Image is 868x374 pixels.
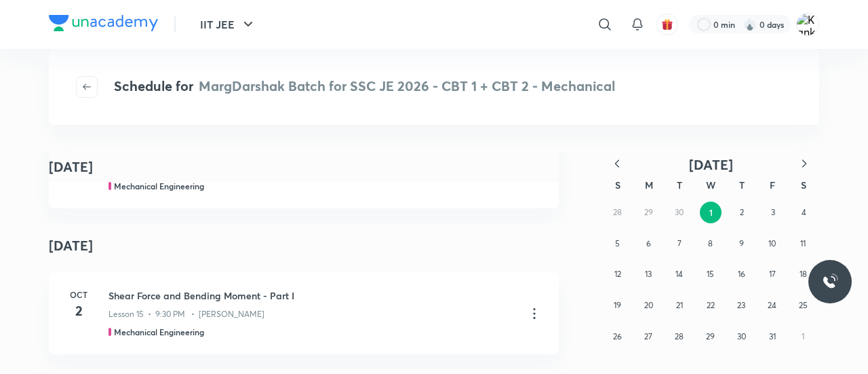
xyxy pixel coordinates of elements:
button: avatar [656,14,678,35]
button: October 18, 2025 [792,263,814,285]
img: Kankana Das [796,13,819,36]
button: October 25, 2025 [792,295,814,316]
abbr: October 7, 2025 [677,238,682,248]
abbr: October 6, 2025 [646,238,651,248]
abbr: October 28, 2025 [675,331,684,341]
button: October 10, 2025 [762,233,783,255]
abbr: October 31, 2025 [769,331,776,341]
p: Lesson 15 • 9:30 PM • [PERSON_NAME] [108,308,264,320]
abbr: October 26, 2025 [613,331,622,341]
button: October 19, 2025 [607,295,629,316]
abbr: Sunday [615,179,620,191]
button: October 23, 2025 [730,295,752,316]
abbr: October 29, 2025 [706,331,715,341]
abbr: October 22, 2025 [707,300,715,310]
button: October 21, 2025 [669,295,690,316]
button: October 6, 2025 [637,233,659,255]
abbr: Tuesday [677,179,682,191]
h4: 2 [65,301,92,321]
abbr: Friday [770,179,775,191]
button: October 24, 2025 [762,295,783,316]
h5: Mechanical Engineering [114,326,204,338]
abbr: October 24, 2025 [768,300,776,310]
abbr: October 18, 2025 [800,269,807,279]
button: [DATE] [632,156,789,173]
abbr: October 2, 2025 [740,207,744,217]
button: October 16, 2025 [730,263,752,285]
button: October 22, 2025 [700,295,722,316]
h5: Mechanical Engineering [114,180,204,192]
abbr: October 9, 2025 [739,238,744,248]
span: [DATE] [689,155,733,174]
abbr: October 27, 2025 [644,331,652,341]
button: October 12, 2025 [607,263,629,285]
button: October 1, 2025 [700,202,722,223]
button: October 17, 2025 [762,263,783,285]
h4: [DATE] [49,157,93,177]
abbr: October 19, 2025 [614,300,621,310]
h4: [DATE] [49,225,559,267]
button: IIT JEE [192,11,264,38]
abbr: Thursday [739,179,745,191]
abbr: October 16, 2025 [738,269,745,279]
button: October 5, 2025 [607,233,629,255]
button: October 28, 2025 [669,326,690,348]
abbr: October 5, 2025 [615,238,620,248]
button: October 11, 2025 [792,233,814,255]
img: avatar [661,18,673,31]
button: October 27, 2025 [637,326,659,348]
button: October 3, 2025 [762,202,784,223]
button: October 9, 2025 [730,233,752,255]
abbr: October 11, 2025 [800,238,806,248]
abbr: October 21, 2025 [676,300,683,310]
abbr: Wednesday [706,179,715,191]
h6: Oct [65,288,92,301]
abbr: October 17, 2025 [769,269,776,279]
img: ttu [822,274,838,290]
abbr: October 10, 2025 [768,238,776,248]
button: October 26, 2025 [607,326,629,348]
abbr: October 23, 2025 [737,300,745,310]
abbr: October 8, 2025 [708,238,713,248]
button: October 29, 2025 [700,326,722,348]
abbr: Saturday [801,179,806,191]
img: streak [743,18,757,31]
abbr: October 20, 2025 [644,300,653,310]
a: Oct2Shear Force and Bending Moment - Part ILesson 15 • 9:30 PM • [PERSON_NAME]Mechanical Engineering [49,272,559,354]
button: October 8, 2025 [700,233,722,255]
span: MargDarshak Batch for SSC JE 2026 - CBT 1 + CBT 2 - Mechanical [199,77,615,95]
button: October 31, 2025 [762,326,783,348]
button: October 30, 2025 [730,326,752,348]
abbr: October 30, 2025 [737,331,746,341]
button: October 2, 2025 [731,202,753,223]
abbr: October 3, 2025 [771,207,775,217]
abbr: October 1, 2025 [709,207,713,218]
abbr: October 4, 2025 [802,207,806,217]
h3: Shear Force and Bending Moment - Part I [108,288,515,303]
button: October 7, 2025 [669,233,690,255]
abbr: October 15, 2025 [707,269,714,279]
button: October 13, 2025 [637,263,659,285]
abbr: Monday [645,179,653,191]
button: October 4, 2025 [793,202,814,223]
button: October 14, 2025 [669,263,690,285]
abbr: October 25, 2025 [799,300,808,310]
abbr: October 13, 2025 [645,269,652,279]
abbr: October 12, 2025 [614,269,621,279]
a: Company Logo [49,15,158,35]
abbr: October 14, 2025 [675,269,683,279]
img: Company Logo [49,15,158,31]
button: October 15, 2025 [700,263,722,285]
button: October 20, 2025 [637,295,659,316]
h4: Schedule for [114,76,615,98]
